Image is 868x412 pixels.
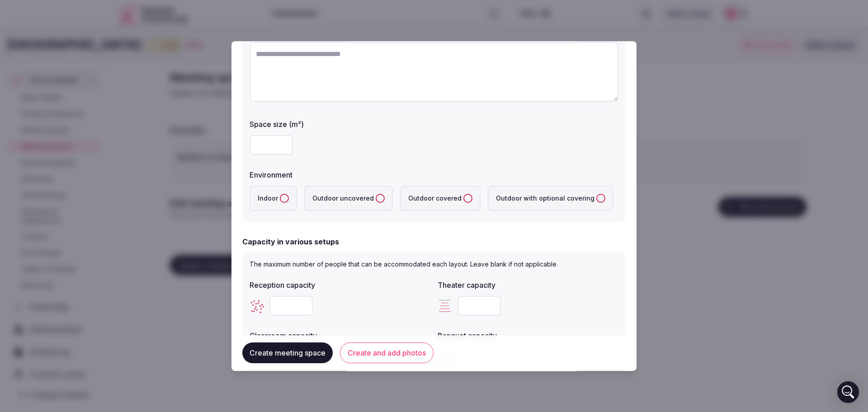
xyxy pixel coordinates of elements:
[376,194,385,203] button: Outdoor uncovered
[463,194,472,203] button: Outdoor covered
[250,260,618,269] p: The maximum number of people that can be accommodated each layout. Leave blank if not applicable.
[250,281,430,289] label: Reception capacity
[438,332,618,339] label: Banquet capacity
[242,343,333,364] button: Create meeting space
[250,171,618,178] label: Environment
[250,121,618,128] label: Space size (m²)
[250,332,430,339] label: Classroom capacity
[304,186,393,211] label: Outdoor uncovered
[242,236,339,247] h2: Capacity in various setups
[340,343,434,364] button: Create and add photos
[488,186,613,211] label: Outdoor with optional covering
[280,194,289,203] button: Indoor
[596,194,605,203] button: Outdoor with optional covering
[438,281,618,289] label: Theater capacity
[250,186,297,211] label: Indoor
[400,186,481,211] label: Outdoor covered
